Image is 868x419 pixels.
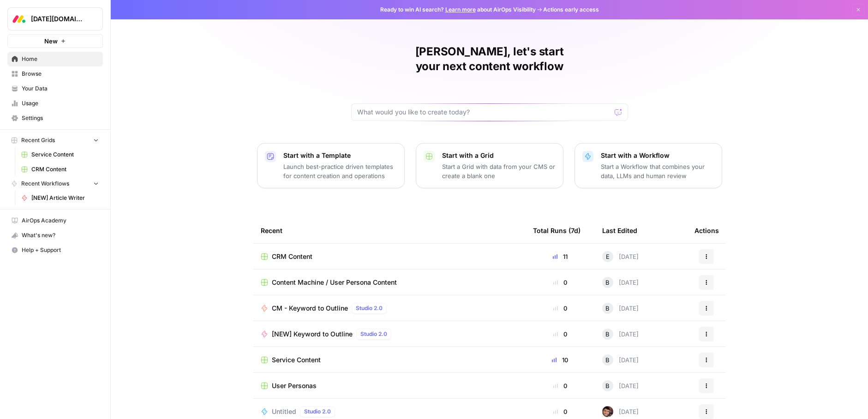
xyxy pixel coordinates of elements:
span: AirOps Academy [22,216,99,225]
a: [NEW] Keyword to OutlineStudio 2.0 [261,329,518,340]
span: B [605,355,610,365]
p: Start with a Workflow [601,151,714,160]
div: Total Runs (7d) [533,218,581,243]
span: Recent Workflows [21,180,69,188]
span: Home [22,55,99,63]
span: [NEW] Keyword to Outline [272,329,353,339]
span: User Personas [272,381,317,390]
a: User Personas [261,381,518,390]
span: Service Content [272,355,321,365]
div: 0 [533,381,587,390]
div: Recent [261,218,518,243]
a: UntitledStudio 2.0 [261,406,518,417]
span: Studio 2.0 [356,304,383,312]
div: What's new? [8,228,102,242]
a: Your Data [7,81,103,96]
div: Actions [694,218,719,243]
div: [DATE] [602,406,639,417]
span: Ready to win AI search? about AirOps Visibility [380,6,536,14]
span: CRM Content [272,252,312,261]
button: Start with a TemplateLaunch best-practice driven templates for content creation and operations [257,143,405,188]
a: Learn more [445,6,476,13]
span: CRM Content [31,165,99,174]
span: Studio 2.0 [304,407,331,416]
button: What's new? [7,228,103,243]
div: [DATE] [602,329,639,340]
span: Recent Grids [21,136,55,144]
span: Studio 2.0 [360,330,387,338]
button: Start with a WorkflowStart a Workflow that combines your data, LLMs and human review [575,143,722,188]
span: Browse [22,70,99,78]
a: CM - Keyword to OutlineStudio 2.0 [261,303,518,314]
div: [DATE] [602,380,639,391]
p: Start with a Grid [442,151,556,160]
a: [NEW] Article Writer [17,191,103,205]
p: Start a Workflow that combines your data, LLMs and human review [601,162,714,180]
span: Untitled [272,407,296,416]
div: [DATE] [602,251,639,262]
div: 0 [533,407,587,416]
span: Usage [22,99,99,108]
a: Usage [7,96,103,111]
input: What would you like to create today? [357,108,611,117]
a: Content Machine / User Persona Content [261,278,518,287]
button: Workspace: Monday.com [7,7,103,30]
span: Help + Support [22,246,99,254]
a: Browse [7,66,103,81]
span: CM - Keyword to Outline [272,304,348,313]
div: 0 [533,329,587,339]
a: CRM Content [261,252,518,261]
span: B [605,381,610,390]
button: Recent Grids [7,133,103,147]
a: Home [7,52,103,66]
span: B [605,329,610,339]
span: [DATE][DOMAIN_NAME] [31,14,87,24]
p: Start with a Template [283,151,397,160]
a: Service Content [17,147,103,162]
div: [DATE] [602,354,639,365]
span: [NEW] Article Writer [31,194,99,202]
a: AirOps Academy [7,213,103,228]
h1: [PERSON_NAME], let's start your next content workflow [351,44,628,74]
button: New [7,34,103,48]
span: E [606,252,610,261]
p: Start a Grid with data from your CMS or create a blank one [442,162,556,180]
a: CRM Content [17,162,103,177]
span: B [605,304,610,313]
span: Actions early access [543,6,599,14]
span: B [605,278,610,287]
button: Recent Workflows [7,177,103,191]
div: 0 [533,304,587,313]
button: Help + Support [7,243,103,257]
div: Last Edited [602,218,637,243]
p: Launch best-practice driven templates for content creation and operations [283,162,397,180]
a: Settings [7,111,103,126]
img: y0asuwamdbdpf46ggxkw3g1vygm3 [602,406,613,417]
div: 11 [533,252,587,261]
span: Content Machine / User Persona Content [272,278,397,287]
span: New [44,36,58,46]
span: Settings [22,114,99,122]
div: [DATE] [602,303,639,314]
a: Service Content [261,355,518,365]
div: [DATE] [602,277,639,288]
div: 10 [533,355,587,365]
span: Your Data [22,84,99,93]
img: Monday.com Logo [11,11,27,27]
button: Start with a GridStart a Grid with data from your CMS or create a blank one [416,143,563,188]
div: 0 [533,278,587,287]
span: Service Content [31,150,99,159]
